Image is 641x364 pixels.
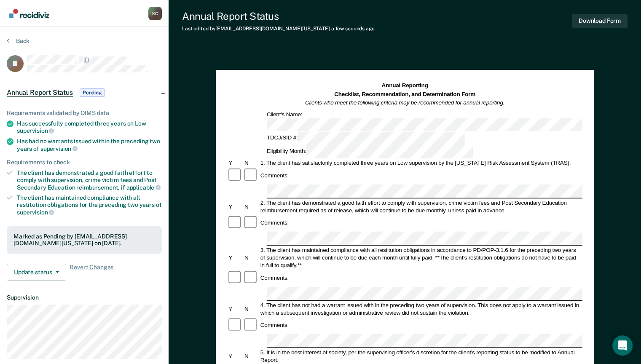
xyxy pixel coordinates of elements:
div: 4. The client has not had a warrant issued with in the preceding two years of supervision. This d... [259,301,582,316]
div: TDCJ/SID #: [266,132,466,145]
div: N [243,353,259,360]
div: Comments: [259,274,290,282]
div: Has successfully completed three years on Low [17,120,162,134]
span: Revert Changes [70,264,113,281]
div: K C [148,7,162,20]
span: a few seconds ago [331,26,375,32]
div: Open Intercom Messenger [612,335,633,356]
button: Back [7,37,30,45]
div: Y [227,305,243,313]
span: Annual Report Status [7,88,73,97]
div: 1. The client has satisfactorily completed three years on Low supervision by the [US_STATE] Risk ... [259,159,582,167]
div: Y [227,159,243,167]
div: 5. It is in the best interest of society, per the supervising officer's discretion for the client... [259,349,582,364]
div: Comments: [259,321,290,329]
div: N [243,305,259,313]
div: N [243,159,259,167]
span: supervision [40,145,78,152]
div: Y [227,254,243,262]
div: The client has demonstrated a good faith effort to comply with supervision, crime victim fees and... [17,169,162,191]
div: Y [227,203,243,210]
div: Has had no warrants issued within the preceding two years of [17,138,162,152]
div: Comments: [259,219,290,227]
div: 2. The client has demonstrated a good faith effort to comply with supervision, crime victim fees ... [259,199,582,214]
div: Comments: [259,172,290,179]
dt: Supervision [7,294,162,301]
span: applicable [126,184,161,191]
span: supervision [17,209,54,216]
button: Download Form [572,14,628,28]
strong: Annual Reporting [382,82,428,88]
div: N [243,254,259,262]
div: Requirements to check [7,159,162,166]
div: Marked as Pending by [EMAIL_ADDRESS][DOMAIN_NAME][US_STATE] on [DATE]. [13,233,155,247]
img: Recidiviz [9,9,49,18]
div: Annual Report Status [182,10,375,22]
span: supervision [17,127,54,134]
div: Requirements validated by OIMS data [7,110,162,117]
em: Clients who meet the following criteria may be recommended for annual reporting. [305,99,504,106]
div: N [243,203,259,210]
button: Update status [7,264,66,281]
button: Profile dropdown button [148,7,162,20]
div: The client has maintained compliance with all restitution obligations for the preceding two years of [17,194,162,216]
span: Pending [80,88,105,97]
div: Y [227,353,243,360]
strong: Checklist, Recommendation, and Determination Form [334,91,475,97]
div: 3. The client has maintained compliance with all restitution obligations in accordance to PD/POP-... [259,246,582,269]
div: Last edited by [EMAIL_ADDRESS][DOMAIN_NAME][US_STATE] [182,26,375,32]
div: Eligibility Month: [266,145,475,159]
